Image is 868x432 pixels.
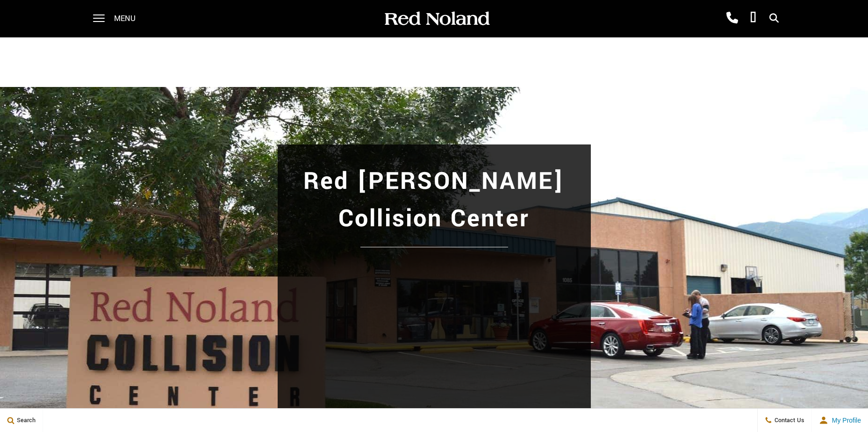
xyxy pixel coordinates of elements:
[287,163,582,238] h1: Red [PERSON_NAME] Collision Center
[828,417,861,424] span: My Profile
[772,416,804,425] span: Contact Us
[812,409,868,432] button: user-profile-menu
[14,416,36,425] span: Search
[383,11,490,27] img: Red Noland Auto Group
